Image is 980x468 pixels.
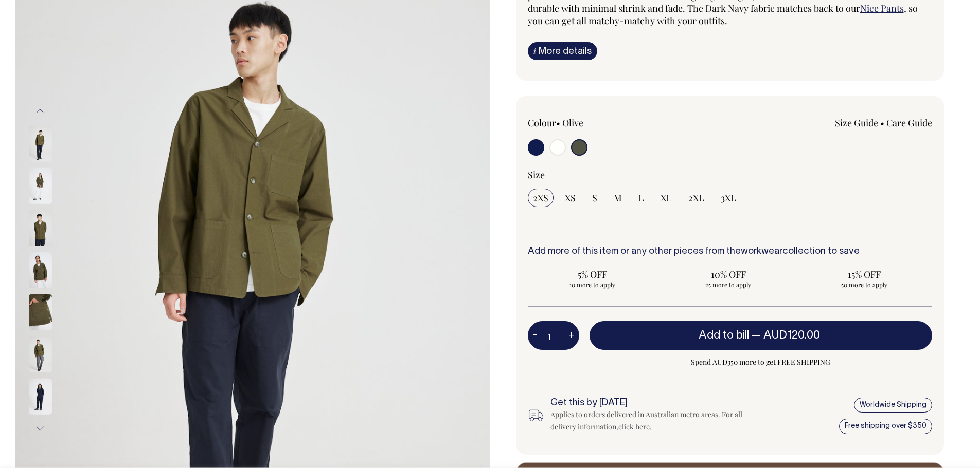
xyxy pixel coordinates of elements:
span: • [556,117,560,129]
span: L [638,192,644,204]
button: + [563,325,579,346]
img: olive [29,125,52,161]
span: Spend AUD350 more to get FREE SHIPPING [590,356,933,368]
h6: Add more of this item or any other pieces from the collection to save [528,247,933,257]
img: dark-navy [29,378,52,414]
a: Care Guide [886,117,932,129]
a: iMore details [528,42,597,60]
input: L [633,189,649,207]
a: click here [618,422,650,432]
span: 15% OFF [805,268,924,280]
span: 10% OFF [669,268,788,280]
img: olive [29,252,52,288]
button: Next [32,417,48,440]
input: 3XL [716,189,741,207]
span: 3XL [721,192,736,204]
span: 2XS [533,192,548,204]
span: 25 more to apply [669,280,788,289]
span: M [614,192,622,204]
input: 10% OFF 25 more to apply [664,265,793,292]
img: olive [29,294,52,330]
input: 15% OFF 50 more to apply [799,265,929,292]
span: • [880,117,884,129]
input: 2XL [683,189,709,207]
span: , so you can get all matchy-matchy with your outfits. [528,2,918,27]
span: 10 more to apply [533,280,652,289]
input: XL [655,189,677,207]
a: Nice Pants [860,2,904,14]
span: 5% OFF [533,268,652,280]
div: Colour [528,117,690,129]
input: S [587,189,602,207]
h6: Get this by [DATE] [550,398,749,408]
span: — [752,330,823,341]
span: XS [565,192,576,204]
input: 2XS [528,189,554,207]
button: Add to bill —AUD120.00 [590,321,933,350]
span: S [592,192,597,204]
input: 5% OFF 10 more to apply [528,265,657,292]
input: XS [560,189,581,207]
span: XL [661,192,672,204]
div: Size [528,169,933,181]
div: Applies to orders delivered in Australian metro areas. For all delivery information, . [550,408,749,433]
span: 50 more to apply [805,280,924,289]
img: olive [29,336,52,372]
label: Olive [562,117,583,129]
span: AUD120.00 [763,330,820,341]
span: Add to bill [699,330,749,341]
img: olive [29,167,52,203]
span: 2XL [688,192,704,204]
img: olive [29,210,52,246]
input: M [609,189,627,207]
a: workwear [741,247,782,256]
span: i [533,45,536,56]
button: - [528,325,542,346]
a: Size Guide [835,117,878,129]
button: Previous [32,100,48,123]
